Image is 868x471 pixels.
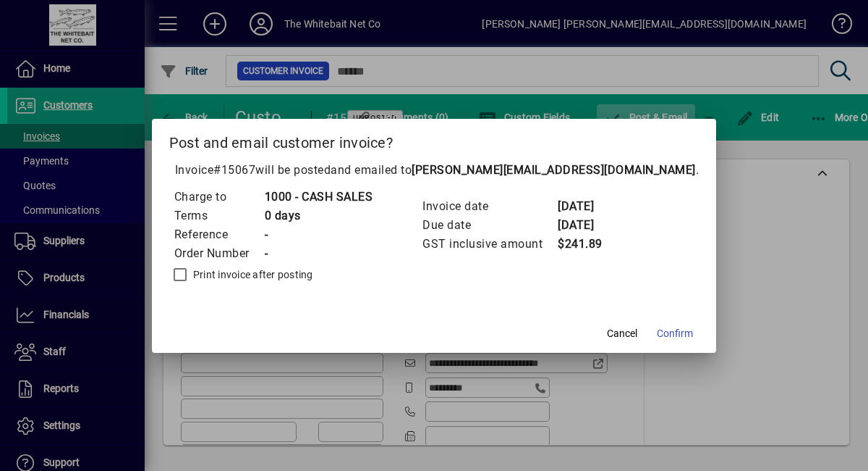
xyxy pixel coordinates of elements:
[174,225,264,244] td: Reference
[264,244,373,263] td: -
[174,188,264,207] td: Charge to
[422,216,557,235] td: Due date
[169,162,699,179] p: Invoice will be posted .
[331,163,696,177] span: and emailed to
[557,235,615,254] td: $241.89
[422,235,557,254] td: GST inclusive amount
[213,163,255,177] span: #15067
[264,207,373,225] td: 0 days
[264,188,373,207] td: 1000 - CASH SALES
[174,207,264,225] td: Terms
[557,216,615,235] td: [DATE]
[599,321,645,347] button: Cancel
[412,163,696,177] b: [PERSON_NAME][EMAIL_ADDRESS][DOMAIN_NAME]
[557,197,615,216] td: [DATE]
[190,267,313,282] label: Print invoice after posting
[152,119,717,161] h2: Post and email customer invoice?
[651,321,699,347] button: Confirm
[607,326,637,341] span: Cancel
[264,225,373,244] td: -
[422,197,557,216] td: Invoice date
[174,244,264,263] td: Order Number
[657,326,693,341] span: Confirm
